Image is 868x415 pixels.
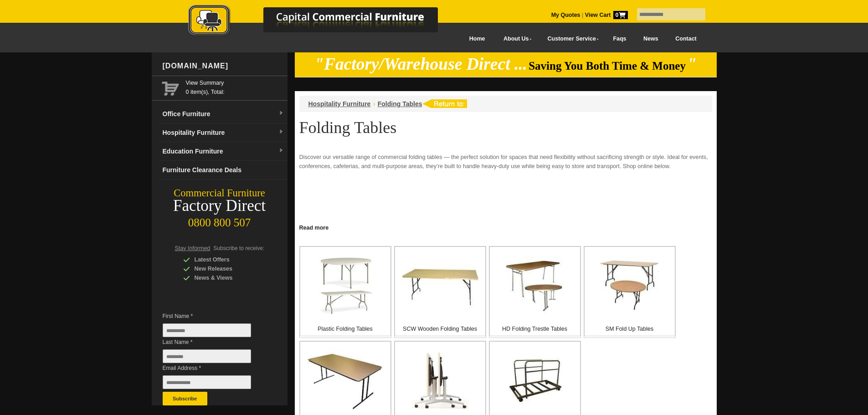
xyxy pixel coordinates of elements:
a: Plastic Folding Tables Plastic Folding Tables [299,246,391,338]
a: Contact [667,29,705,49]
p: Discover our versatile range of commercial folding tables — the perfect solution for spaces that ... [299,153,712,171]
a: Office Furnituredropdown [159,105,288,123]
div: Commercial Furniture [152,187,288,200]
img: dropdown [278,129,284,135]
a: Faqs [605,29,635,49]
img: SCW Wooden Folding Tables [401,264,479,307]
a: Hospitality Furniture [308,100,371,108]
a: SM Fold Up Tables SM Fold Up Tables [584,246,676,338]
div: Latest Offers [183,255,270,264]
li: › [373,99,375,108]
span: First Name * [163,312,265,321]
img: dropdown [278,148,284,154]
a: Click to read more [295,221,717,232]
img: Folding Trestle Table Trolleys [506,351,564,410]
p: Plastic Folding Tables [300,324,390,333]
span: Subscribe to receive: [213,245,264,251]
div: Factory Direct [152,200,288,212]
a: About Us [493,29,537,49]
span: 0 [613,11,628,19]
button: Subscribe [163,392,207,405]
strong: View Cart [585,12,628,18]
span: Stay Informed [175,245,211,251]
a: View Cart0 [583,12,627,18]
img: SM Fold Up Tables [601,256,659,315]
a: HD Folding Trestle Tables HD Folding Trestle Tables [489,246,581,338]
p: SM Fold Up Tables [585,324,675,333]
input: Last Name * [163,349,251,363]
p: SCW Wooden Folding Tables [395,324,485,333]
a: Capital Commercial Furniture Logo [163,5,482,41]
a: Folding Tables [378,100,422,108]
img: return to [422,99,467,108]
a: My Quotes [551,12,580,18]
div: [DOMAIN_NAME] [159,52,288,80]
input: First Name * [163,323,251,337]
img: Flip Tables [411,351,469,410]
div: New Releases [183,264,270,273]
img: Capital Commercial Furniture Logo [163,5,482,38]
img: HD Folding Trestle Tables [506,256,564,315]
em: "Factory/Warehouse Direct ... [314,55,527,73]
img: Plastic Folding Tables [316,257,375,314]
a: View Summary [186,78,284,87]
span: Saving You Both Time & Money [529,60,686,72]
a: News [635,29,667,49]
a: SCW Wooden Folding Tables SCW Wooden Folding Tables [394,246,486,338]
div: 0800 800 507 [152,212,288,229]
span: Last Name * [163,338,265,347]
div: News & Views [183,273,270,282]
span: 0 item(s), Total: [186,78,284,95]
input: Email Address * [163,375,251,389]
span: Email Address * [163,364,265,373]
h1: Folding Tables [299,119,712,136]
a: Education Furnituredropdown [159,142,288,161]
em: " [687,55,697,73]
p: HD Folding Trestle Tables [490,324,580,333]
a: Hospitality Furnituredropdown [159,123,288,142]
a: Furniture Clearance Deals [159,161,288,179]
img: HDM Fold Down Tables [307,348,383,413]
img: dropdown [278,111,284,116]
a: Customer Service [537,29,604,49]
